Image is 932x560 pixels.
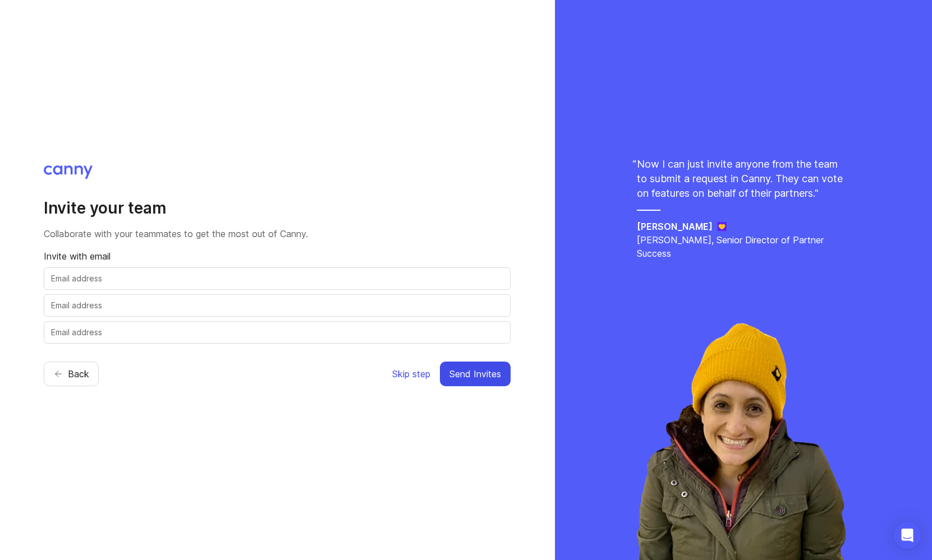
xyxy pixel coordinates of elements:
button: Skip step [392,362,431,386]
button: Back [44,362,99,386]
img: Jane logo [717,222,727,231]
img: rachel-ec36006e32d921eccbc7237da87631ad.webp [629,313,858,560]
span: Skip step [392,367,430,381]
span: Send Invites [449,367,501,381]
span: Back [68,367,89,381]
h2: Invite your team [44,198,511,218]
p: [PERSON_NAME], Senior Director of Partner Success [637,233,850,260]
input: Email address [51,299,503,312]
p: Invite with email [44,249,511,263]
h5: [PERSON_NAME] [637,220,713,233]
input: Email address [51,326,503,339]
p: Now I can just invite anyone from the team to submit a request in Canny. They can vote on feature... [637,157,850,201]
div: Open Intercom Messenger [894,522,921,549]
p: Collaborate with your teammates to get the most out of Canny. [44,227,511,240]
img: Canny logo [44,165,93,179]
button: Send Invites [440,362,511,386]
input: Email address [51,272,503,285]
